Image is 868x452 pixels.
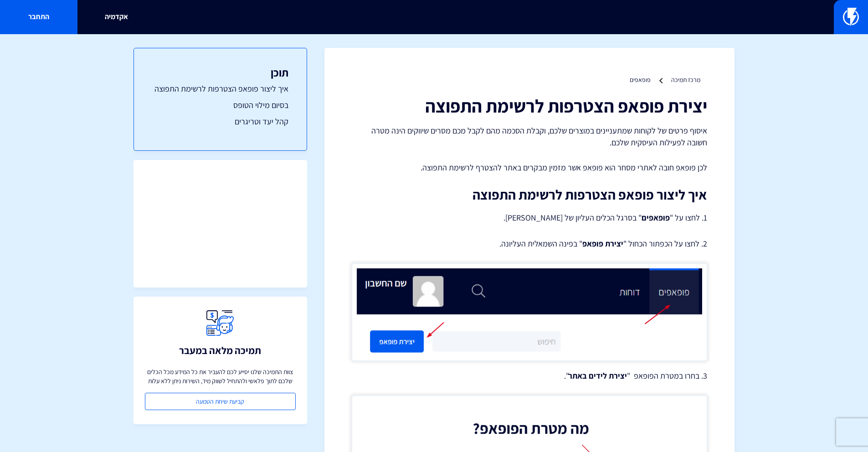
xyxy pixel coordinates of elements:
[630,76,651,84] a: פופאפים
[352,238,707,250] p: 2. לחצו על הכפתור הכחול " " בפינה השמאלית העליונה.
[671,76,700,84] a: מרכז תמיכה
[352,187,707,202] h2: איך ליצור פופאפ הצטרפות לרשימת התפוצה
[145,393,296,410] a: קביעת שיחת הטמעה
[145,367,296,385] p: צוות התמיכה שלנו יסייע לכם להעביר את כל המידע מכל הכלים שלכם לתוך פלאשי ולהתחיל לשווק מיד, השירות...
[352,370,707,382] p: 3. בחרו במטרת הפופאפ " ".
[642,212,670,223] strong: פופאפים
[352,96,707,116] h1: יצירת פופאפ הצטרפות לרשימת התפוצה
[229,7,639,28] input: חיפוש מהיר...
[179,345,261,356] h3: תמיכה מלאה במעבר
[582,238,623,249] strong: יצירת פופאפ
[352,211,707,224] p: 1. לחצו על " " בסרגל הכלים העליון של [PERSON_NAME].
[568,370,627,381] strong: יצירת לידים באתר
[352,125,707,148] p: איסוף פרטים של לקוחות שמתעניינים במוצרים שלכם, וקבלת הסכמה מהם לקבל מכם מסרים שיווקים הינה מטרה ח...
[152,67,288,78] h3: תוכן
[152,99,288,111] a: בסיום מילוי הטופס
[152,116,288,128] a: קהל יעד וטריגרים
[152,83,288,95] a: איך ליצור פופאפ הצטרפות לרשימת התפוצה
[352,162,707,174] p: לכן פופאפ חובה לאתרי מסחר הוא פופאפ אשר מזמין מבקרים באתר להצטרף לרשימת התפוצה.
